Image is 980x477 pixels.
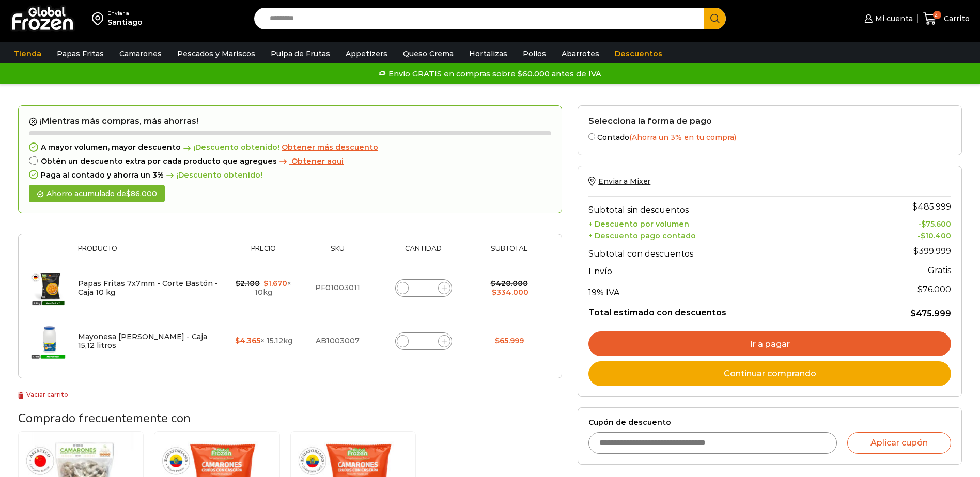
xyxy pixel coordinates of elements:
span: $ [491,279,495,288]
span: (Ahorra un 3% en tu compra) [629,133,736,142]
a: Papas Fritas 7x7mm - Corte Bastón - Caja 10 kg [78,279,218,297]
span: $ [921,231,925,241]
label: Cupón de descuento [588,418,951,427]
h2: ¡Mientras más compras, más ahorras! [29,116,551,126]
span: $ [236,279,240,288]
a: Pescados y Mariscos [172,44,260,63]
td: × 10kg [227,261,300,315]
button: Aplicar cupón [847,432,951,454]
span: ¡Descuento obtenido! [181,143,279,152]
span: $ [495,336,500,345]
a: Mayonesa [PERSON_NAME] - Caja 15,12 litros [78,332,207,350]
span: 21 [933,11,941,19]
bdi: 420.000 [491,279,528,288]
a: Obtener más descuento [282,143,378,152]
span: $ [492,288,496,297]
a: Obtener aqui [277,157,344,166]
strong: Gratis [928,265,951,275]
span: $ [126,189,131,198]
span: Carrito [941,13,970,24]
bdi: 1.670 [263,279,287,288]
span: $ [235,336,240,345]
a: Mi cuenta [862,8,912,29]
th: Cantidad [375,245,472,261]
a: Vaciar carrito [18,391,68,399]
label: Contado [588,131,951,142]
bdi: 86.000 [126,189,157,198]
bdi: 475.999 [910,309,951,319]
span: $ [910,309,916,319]
input: Contado(Ahorra un 3% en tu compra) [588,133,595,140]
div: Paga al contado y ahorra un 3% [29,171,551,180]
span: Obtener aqui [291,156,344,166]
input: Product quantity [416,281,431,295]
div: Santiago [107,17,143,27]
th: Subtotal con descuentos [588,241,860,261]
a: Descuentos [610,44,667,63]
a: Abarrotes [556,44,604,63]
bdi: 485.999 [912,202,951,212]
th: 19% IVA [588,279,860,300]
a: Pulpa de Frutas [266,44,335,63]
h2: Selecciona la forma de pago [588,116,951,126]
bdi: 334.000 [492,288,528,297]
div: Enviar a [107,10,143,17]
a: Continuar comprando [588,361,951,386]
div: Obtén un descuento extra por cada producto que agregues [29,157,551,166]
td: - [860,229,951,241]
a: Papas Fritas [52,44,109,63]
bdi: 4.365 [235,336,260,345]
span: Comprado frecuentemente con [18,410,191,426]
th: Subtotal [472,245,547,261]
th: Subtotal sin descuentos [588,197,860,217]
a: Pollos [518,44,551,63]
a: Tienda [9,44,46,63]
td: × 15.12kg [227,314,300,368]
th: Precio [227,245,300,261]
img: address-field-icon.svg [92,10,107,27]
bdi: 10.400 [921,231,951,241]
div: Ahorro acumulado de [29,185,165,203]
a: Camarones [114,44,167,63]
th: + Descuento pago contado [588,229,860,241]
td: AB1003007 [300,314,375,368]
th: Producto [73,245,227,261]
td: PF01003011 [300,261,375,315]
th: Envío [588,261,860,279]
span: Enviar a Mixer [598,177,650,186]
div: A mayor volumen, mayor descuento [29,143,551,152]
a: 21 Carrito [923,7,970,31]
span: $ [912,202,917,212]
th: Total estimado con descuentos [588,300,860,320]
button: Search button [704,8,726,29]
td: - [860,217,951,229]
bdi: 2.100 [236,279,260,288]
span: $ [263,279,268,288]
bdi: 65.999 [495,336,524,345]
bdi: 399.999 [913,246,951,256]
a: Queso Crema [398,44,459,63]
th: Sku [300,245,375,261]
span: $ [921,219,926,229]
span: Obtener más descuento [282,142,378,152]
bdi: 75.600 [921,219,951,229]
th: + Descuento por volumen [588,217,860,229]
input: Product quantity [416,334,431,348]
span: 76.000 [917,284,951,294]
span: Mi cuenta [873,13,913,24]
span: $ [913,246,919,256]
span: $ [917,284,923,294]
a: Ir a pagar [588,331,951,356]
a: Appetizers [340,44,393,63]
a: Hortalizas [464,44,512,63]
a: Enviar a Mixer [588,177,650,186]
span: ¡Descuento obtenido! [164,171,262,180]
